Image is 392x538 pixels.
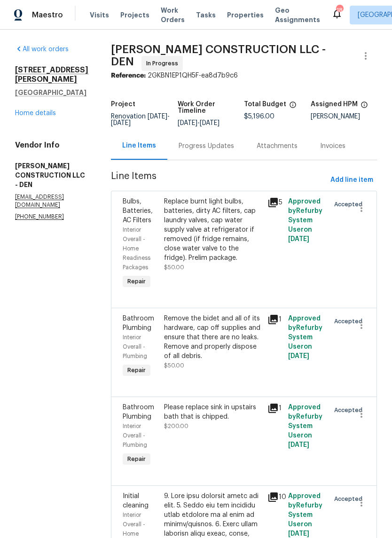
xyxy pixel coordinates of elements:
[178,101,244,114] h5: Work Order Timeline
[111,113,170,126] span: -
[178,120,220,126] span: -
[334,200,366,209] span: Accepted
[164,314,262,361] div: Remove the bidet and all of its hardware, cap off supplies and ensure that there are no leaks. Re...
[311,113,377,120] div: [PERSON_NAME]
[320,141,345,151] div: Invoices
[148,113,167,120] span: [DATE]
[275,6,320,24] span: Geo Assignments
[336,6,343,15] div: 18
[111,172,327,189] span: Line Items
[90,10,109,20] span: Visits
[111,113,170,126] span: Renovation
[267,491,282,503] div: 10
[164,403,262,421] div: Please replace sink in upstairs bath that is chipped.
[311,101,358,108] h5: Assigned HPM
[200,120,220,126] span: [DATE]
[330,174,373,186] span: Add line item
[288,530,309,537] span: [DATE]
[122,141,156,150] div: Line Items
[164,265,184,270] span: $50.00
[361,101,368,113] span: The hpm assigned to this work order.
[124,454,149,464] span: Repair
[227,10,264,20] span: Properties
[123,423,147,448] span: Interior Overall - Plumbing
[244,113,274,120] span: $5,196.00
[15,110,56,117] a: Home details
[123,404,154,420] span: Bathroom Plumbing
[15,140,88,150] h4: Vendor Info
[288,493,322,537] span: Approved by Refurby System User on
[164,197,262,263] div: Replace burnt light bulbs, batteries, dirty AC filters, cap laundry valves, cap water supply valv...
[178,120,197,126] span: [DATE]
[334,317,366,326] span: Accepted
[179,141,234,151] div: Progress Updates
[288,315,322,359] span: Approved by Refurby System User on
[111,71,377,80] div: 2GKBN1EP1QH5F-ea8d7b9c6
[267,403,282,414] div: 1
[257,141,298,151] div: Attachments
[120,10,149,20] span: Projects
[124,366,149,375] span: Repair
[267,197,282,208] div: 5
[288,404,322,448] span: Approved by Refurby System User on
[123,198,153,224] span: Bulbs, Batteries, AC Filters
[244,101,286,108] h5: Total Budget
[334,405,366,415] span: Accepted
[15,46,69,53] a: All work orders
[288,198,322,242] span: Approved by Refurby System User on
[111,120,131,126] span: [DATE]
[327,172,377,189] button: Add line item
[334,494,366,504] span: Accepted
[164,423,188,429] span: $200.00
[111,101,135,108] h5: Project
[123,335,147,359] span: Interior Overall - Plumbing
[123,315,154,331] span: Bathroom Plumbing
[123,493,149,509] span: Initial cleaning
[146,59,182,68] span: In Progress
[111,72,146,79] b: Reference:
[32,10,63,20] span: Maestro
[288,353,309,359] span: [DATE]
[123,227,150,270] span: Interior Overall - Home Readiness Packages
[288,442,309,448] span: [DATE]
[15,161,88,189] h5: [PERSON_NAME] CONSTRUCTION LLC - DEN
[111,44,326,67] span: [PERSON_NAME] CONSTRUCTION LLC - DEN
[161,6,185,24] span: Work Orders
[288,236,309,242] span: [DATE]
[267,314,282,325] div: 1
[289,101,297,113] span: The total cost of line items that have been proposed by Opendoor. This sum includes line items th...
[164,363,184,368] span: $50.00
[124,277,149,286] span: Repair
[196,12,216,18] span: Tasks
